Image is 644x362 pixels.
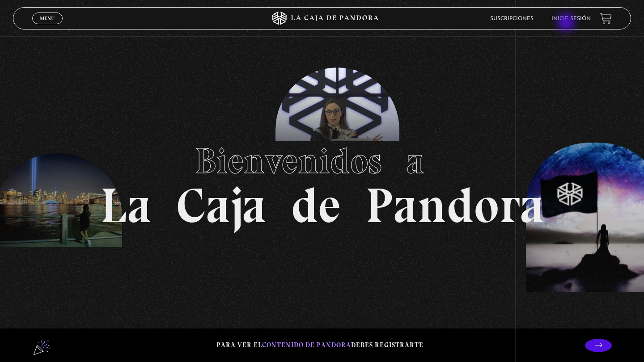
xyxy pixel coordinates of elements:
[216,339,424,351] p: Para ver el debes registrarte
[40,16,55,21] span: Menu
[100,132,544,230] h1: La Caja de Pandora
[600,13,612,25] a: View your shopping cart
[490,16,534,21] a: Suscripciones
[551,16,591,21] a: Inicie sesión
[37,23,58,29] span: Cerrar
[262,341,351,349] span: contenido de Pandora
[195,139,449,182] span: Bienvenidos a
